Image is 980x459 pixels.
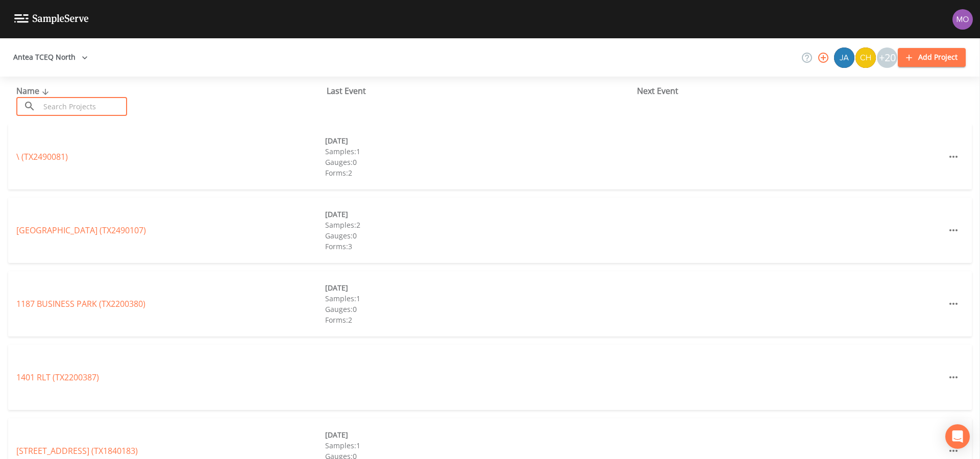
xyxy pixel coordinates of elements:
div: Gauges: 0 [325,157,634,167]
div: Gauges: 0 [325,230,634,241]
img: 4e251478aba98ce068fb7eae8f78b90c [952,9,973,30]
div: Charles Medina [855,47,876,68]
div: Samples: 1 [325,440,634,451]
div: [DATE] [325,135,634,146]
button: Antea TCEQ North [9,48,92,67]
img: logo [14,14,89,24]
a: 1187 BUSINESS PARK (TX2200380) [16,298,145,309]
div: Open Intercom Messenger [945,424,970,449]
a: [STREET_ADDRESS] (TX1840183) [16,445,138,456]
div: Samples: 2 [325,220,634,230]
div: Samples: 1 [325,293,634,304]
div: Forms: 2 [325,167,634,178]
div: +20 [877,47,897,68]
input: Search Projects [40,97,127,116]
div: Next Event [637,85,947,97]
div: James Whitmire [834,47,855,68]
div: Samples: 1 [325,146,634,157]
div: Last Event [327,85,637,97]
div: [DATE] [325,209,634,220]
a: \ (TX2490081) [16,151,68,162]
span: Name [16,85,52,96]
div: Forms: 3 [325,241,634,252]
div: Forms: 2 [325,315,634,325]
button: Add Project [898,48,966,67]
div: Gauges: 0 [325,304,634,315]
div: [DATE] [325,282,634,293]
a: 1401 RLT (TX2200387) [16,372,99,383]
img: 2e773653e59f91cc345d443c311a9659 [834,47,854,68]
div: [DATE] [325,429,634,440]
img: c74b8b8b1c7a9d34f67c5e0ca157ed15 [855,47,876,68]
a: [GEOGRAPHIC_DATA] (TX2490107) [16,225,146,236]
